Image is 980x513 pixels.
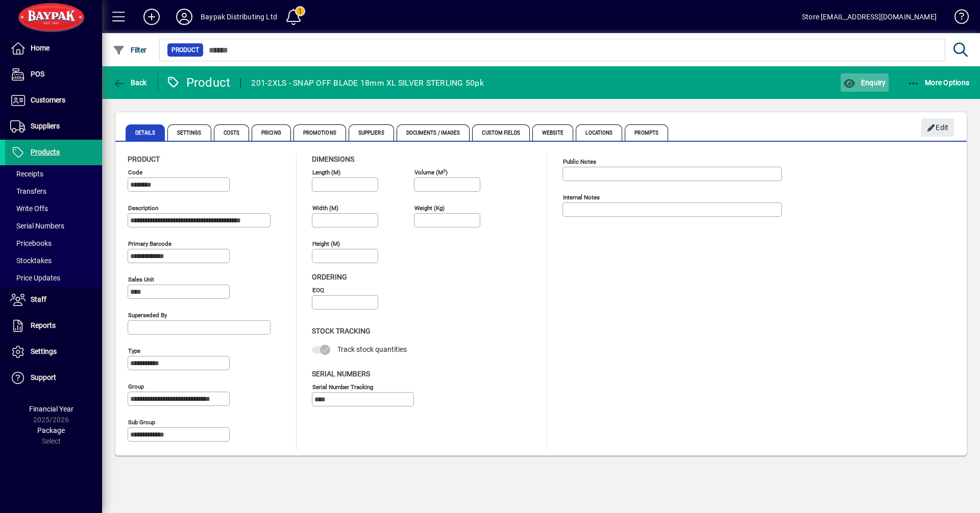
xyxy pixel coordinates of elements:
[841,73,888,92] button: Enquiry
[10,170,43,178] span: Receipts
[126,124,165,141] span: Details
[625,124,668,141] span: Prompts
[251,75,484,91] div: 201-2XLS - SNAP OFF BLADE 18mm XL SILVER STERLING 50pk
[5,365,102,391] a: Support
[128,419,155,426] mat-label: Sub group
[5,313,102,339] a: Reports
[532,124,574,141] span: Website
[293,124,346,141] span: Promotions
[171,45,199,55] span: Product
[312,370,370,378] span: Serial Numbers
[5,165,102,183] a: Receipts
[31,373,56,381] span: Support
[31,347,57,355] span: Settings
[414,169,448,176] mat-label: Volume (m )
[5,339,102,365] a: Settings
[31,44,50,52] span: Home
[927,119,949,136] span: Edit
[10,239,52,247] span: Pricebooks
[102,73,158,92] app-page-header-button: Back
[312,287,324,294] mat-label: EOQ
[443,168,446,173] sup: 3
[113,46,147,54] span: Filter
[128,312,167,319] mat-label: Superseded by
[31,70,44,78] span: POS
[312,169,340,176] mat-label: Length (m)
[10,204,48,213] span: Write Offs
[563,194,600,201] mat-label: Internal Notes
[5,235,102,252] a: Pricebooks
[5,252,102,269] a: Stocktakes
[10,274,60,282] span: Price Updates
[110,41,150,59] button: Filter
[349,124,394,141] span: Suppliers
[29,405,73,413] span: Financial Year
[5,114,102,139] a: Suppliers
[113,79,147,87] span: Back
[128,240,171,247] mat-label: Primary barcode
[201,9,277,25] div: Baypak Distributing Ltd
[5,200,102,217] a: Write Offs
[337,345,407,353] span: Track stock quantities
[128,276,154,283] mat-label: Sales unit
[843,79,886,87] span: Enquiry
[312,327,371,335] span: Stock Tracking
[312,155,354,163] span: Dimensions
[10,187,46,195] span: Transfers
[128,155,160,163] span: Product
[5,287,102,313] a: Staff
[5,88,102,113] a: Customers
[414,204,445,212] mat-label: Weight (Kg)
[110,73,150,92] button: Back
[397,124,470,141] span: Documents / Images
[10,222,64,230] span: Serial Numbers
[576,124,622,141] span: Locations
[166,74,231,91] div: Product
[5,36,102,61] a: Home
[31,96,65,104] span: Customers
[31,295,46,303] span: Staff
[921,118,954,137] button: Edit
[905,73,972,92] button: More Options
[312,204,338,212] mat-label: Width (m)
[31,148,60,156] span: Products
[128,169,142,176] mat-label: Code
[168,8,201,26] button: Profile
[5,62,102,87] a: POS
[312,240,340,247] mat-label: Height (m)
[802,9,937,25] div: Store [EMAIL_ADDRESS][DOMAIN_NAME]
[167,124,211,141] span: Settings
[128,204,158,212] mat-label: Description
[37,426,65,434] span: Package
[31,122,60,130] span: Suppliers
[128,347,140,354] mat-label: Type
[135,8,168,26] button: Add
[252,124,291,141] span: Pricing
[31,321,56,329] span: Reports
[908,79,970,87] span: More Options
[5,269,102,287] a: Price Updates
[312,273,347,281] span: Ordering
[947,2,967,35] a: Knowledge Base
[472,124,529,141] span: Custom Fields
[214,124,250,141] span: Costs
[10,256,52,265] span: Stocktakes
[563,158,596,165] mat-label: Public Notes
[5,183,102,200] a: Transfers
[128,383,144,390] mat-label: Group
[312,383,373,390] mat-label: Serial Number tracking
[5,217,102,235] a: Serial Numbers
